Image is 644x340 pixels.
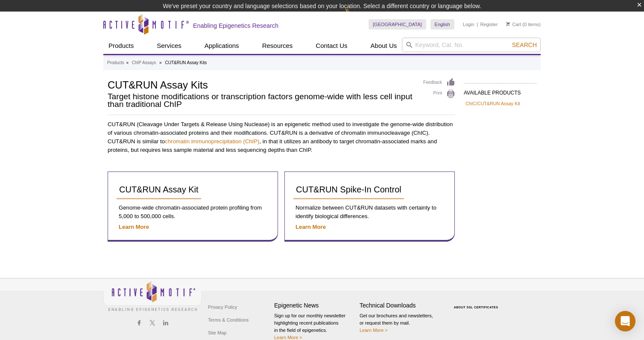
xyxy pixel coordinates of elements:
a: About Us [366,38,402,54]
a: Services [152,38,187,54]
a: Contact Us [310,38,352,54]
img: Change Here [345,6,367,27]
li: | [477,19,478,30]
p: Normalize between CUT&RUN datasets with certainty to identify biological differences. [293,204,446,221]
table: Click to Verify - This site chose Symantec SSL for secure e-commerce and confidential communicati... [445,293,509,312]
li: CUT&RUN Assay Kits [165,60,207,65]
p: CUT&RUN (Cleavage Under Targets & Release Using Nuclease) is an epigenetic method used to investi... [108,120,455,154]
a: Register [480,21,498,27]
span: CUT&RUN Assay Kit [119,185,199,194]
a: Learn More [296,224,326,230]
a: CUT&RUN Assay Kit [117,180,201,199]
a: Resources [257,38,298,54]
a: Products [103,38,139,54]
a: ChIC/CUT&RUN Assay Kit [465,100,520,107]
h2: AVAILABLE PRODUCTS [464,83,536,98]
img: Active Motif, [103,278,202,313]
span: Search [512,41,537,48]
div: Open Intercom Messenger [615,311,635,331]
a: CUT&RUN Spike-In Control [293,180,404,199]
a: Learn More > [360,328,388,333]
a: Print [423,89,455,99]
a: ChIP Assays [132,59,156,67]
h4: Epigenetic News [274,302,355,309]
a: Applications [199,38,244,54]
h1: CUT&RUN Assay Kits [108,78,415,91]
a: [GEOGRAPHIC_DATA] [369,19,426,30]
span: CUT&RUN Spike-In Control [296,185,401,194]
a: Privacy Policy [206,301,239,313]
li: » [126,60,129,65]
a: Products [107,59,124,67]
li: (0 items) [506,19,541,30]
p: Genome-wide chromatin-associated protein profiling from 5,000 to 500,000 cells. [117,204,269,221]
p: Get our brochures and newsletters, or request them by mail. [360,312,441,334]
a: Site Map [206,326,228,339]
a: Feedback [423,78,455,87]
button: Search [509,41,539,49]
h4: Technical Downloads [360,302,441,309]
h2: Enabling Epigenetics Research [193,22,278,30]
a: Cart [506,21,521,27]
input: Keyword, Cat. No. [402,38,541,52]
a: Terms & Conditions [206,313,251,326]
h2: Target histone modifications or transcription factors genome-wide with less cell input than tradi... [108,93,415,108]
a: Learn More [119,224,149,230]
li: » [159,60,162,65]
a: chromatin immunoprecipitation (ChIP) [165,138,259,145]
a: ABOUT SSL CERTIFICATES [454,306,498,309]
a: English [430,19,454,30]
img: Your Cart [506,22,510,26]
a: Learn More > [274,335,302,340]
a: Login [463,21,474,27]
